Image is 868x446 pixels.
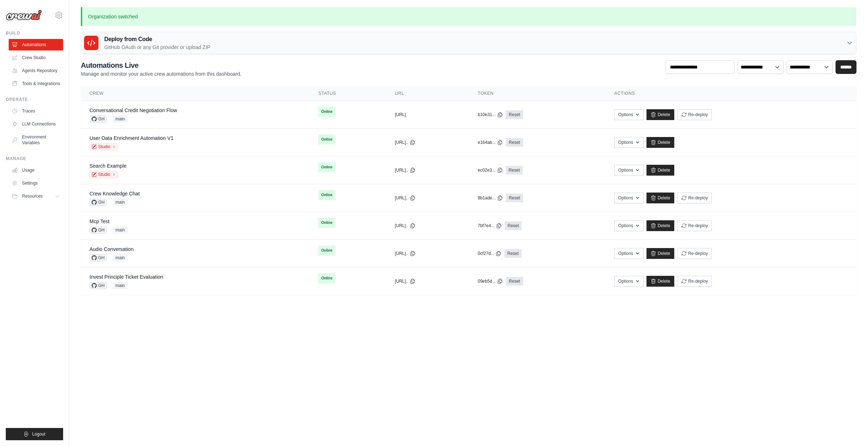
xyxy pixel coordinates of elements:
a: Reset [505,221,522,230]
a: Delete [646,165,674,176]
a: Reset [506,138,523,147]
a: Delete [646,248,674,259]
a: Crew Studio [9,52,63,63]
button: Options [614,193,644,203]
th: URL [386,86,469,101]
span: Online [318,134,335,145]
button: Options [614,137,644,148]
th: Crew [81,86,310,101]
span: main [113,115,128,123]
a: Conversational Credit Negotiation Flow [89,107,177,113]
a: Reset [504,249,521,258]
button: Options [614,220,644,231]
div: Manage [6,156,63,162]
a: Audio Conversation [89,246,133,252]
button: Re-deploy [677,248,712,259]
th: Status [310,86,386,101]
a: Delete [646,220,674,231]
button: 09eb5d... [478,278,503,284]
div: Build [6,30,63,36]
span: Logout [32,431,45,437]
a: Search Example [89,163,127,169]
button: Logout [6,428,63,440]
a: Automations [9,39,63,50]
a: Usage [9,164,63,176]
a: Reset [506,166,523,175]
span: Online [318,107,335,117]
button: 7bf7e4... [478,223,502,229]
a: Studio [89,143,118,150]
button: b10e31... [478,112,503,118]
a: Tools & Integrations [9,78,63,89]
a: Reset [506,110,523,119]
span: GH [89,115,107,123]
a: Delete [646,193,674,203]
a: Reset [506,194,523,202]
th: Actions [606,86,856,101]
span: Online [318,246,335,256]
span: Online [318,218,335,228]
button: Options [614,248,644,259]
button: ec02e3... [478,167,503,173]
a: Crew Knowledge Chat [89,191,140,196]
a: Studio [89,171,118,178]
a: Traces [9,105,63,117]
span: GH [89,254,107,261]
img: Logo [6,10,42,21]
button: e164ab... [478,140,503,145]
span: main [113,282,128,289]
span: Online [318,190,335,200]
span: main [113,254,128,261]
button: Re-deploy [677,193,712,203]
div: Operate [6,97,63,102]
a: Delete [646,276,674,287]
a: Delete [646,137,674,148]
span: Resources [22,193,43,199]
a: Delete [646,109,674,120]
a: Agents Repository [9,65,63,76]
span: Online [318,162,335,172]
button: 8b1ade... [478,195,503,201]
a: Settings [9,177,63,189]
span: main [113,226,128,234]
a: LLM Connections [9,118,63,130]
span: main [113,199,128,206]
p: Manage and monitor your active crew automations from this dashboard. [81,70,241,78]
button: Options [614,276,644,287]
a: Reset [506,277,523,286]
button: Options [614,109,644,120]
button: Re-deploy [677,109,712,120]
button: Options [614,165,644,176]
button: Resources [9,190,63,202]
button: Re-deploy [677,276,712,287]
a: Invest Principle Ticket Evaluation [89,274,163,280]
button: 0cf27d... [478,251,501,256]
p: GitHub OAuth or any Git provider or upload ZIP [104,44,210,51]
h3: Deploy from Code [104,35,210,44]
a: Environment Variables [9,131,63,149]
span: GH [89,199,107,206]
p: Organization switched [81,7,856,26]
span: Online [318,273,335,283]
h2: Automations Live [81,60,241,70]
span: GH [89,226,107,234]
th: Token [469,86,605,101]
a: User Data Enrichment Automation V1 [89,135,174,141]
button: Re-deploy [677,220,712,231]
a: Mcp Test [89,218,110,224]
span: GH [89,282,107,289]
